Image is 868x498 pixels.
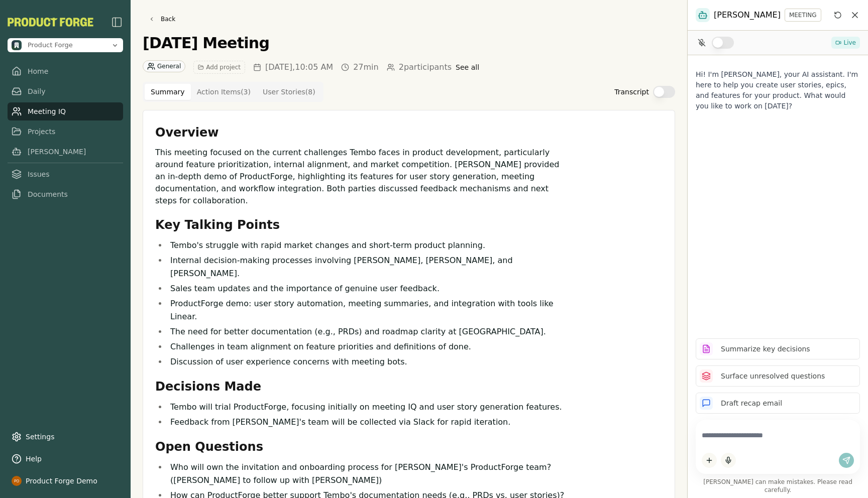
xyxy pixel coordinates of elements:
span: [PERSON_NAME] can make mistakes. Please read carefully. [696,478,860,494]
button: MEETING [785,9,821,22]
button: Add content to chat [702,453,717,468]
a: Back [143,12,181,26]
p: This meeting focused on the current challenges Tembo faces in product development, particularly a... [155,147,564,207]
button: Open organization switcher [8,38,123,52]
h2: Decisions Made [155,379,564,395]
img: Product Forge [8,18,93,27]
p: Surface unresolved questions [721,371,825,382]
li: Who will own the invitation and onboarding process for [PERSON_NAME]'s ProductForge team? ([PERSO... [167,461,564,487]
button: See all [456,62,479,72]
a: Issues [8,165,123,183]
button: Surface unresolved questions [696,365,860,387]
a: Daily [8,82,123,100]
button: Summarize key decisions [696,338,860,359]
p: Hi! I'm [PERSON_NAME], your AI assistant. I'm here to help you create user stories, epics, and fe... [696,69,860,111]
button: Start dictation [721,453,736,468]
h2: Key Talking Points [155,217,564,233]
img: Product Forge [12,40,22,50]
button: Send message [839,453,854,468]
button: PF-Logo [8,18,93,27]
li: Sales team updates and the importance of genuine user feedback. [167,282,564,295]
button: Action Items ( 3 ) [191,84,257,100]
button: Help [8,450,123,468]
a: [PERSON_NAME] [8,143,123,161]
span: [PERSON_NAME] [714,9,781,21]
h2: Overview [155,125,564,141]
div: General [143,60,185,72]
h2: Open Questions [155,439,564,455]
a: Settings [8,428,123,446]
button: User Stories ( 8 ) [257,84,321,100]
li: Discussion of user experience concerns with meeting bots. [167,355,564,368]
li: Feedback from [PERSON_NAME]'s team will be collected via Slack for rapid iteration. [167,416,564,429]
li: Challenges in team alignment on feature priorities and definitions of done. [167,340,564,353]
button: Close chat [850,10,860,20]
p: Draft recap email [721,398,782,409]
a: Projects [8,122,123,141]
li: Internal decision-making processes involving [PERSON_NAME], [PERSON_NAME], and [PERSON_NAME]. [167,254,564,280]
a: Documents [8,185,123,203]
li: The need for better documentation (e.g., PRDs) and roadmap clarity at [GEOGRAPHIC_DATA]. [167,325,564,338]
h1: [DATE] Meeting [143,34,269,52]
span: Product Forge [28,41,73,50]
button: Summary [145,84,191,100]
p: Summarize key decisions [721,344,810,354]
a: Meeting IQ [8,102,123,120]
span: Add project [206,63,241,71]
a: Home [8,62,123,80]
li: Tembo will trial ProductForge, focusing initially on meeting IQ and user story generation features. [167,401,564,414]
button: Draft recap email [696,393,860,414]
button: General [143,60,185,74]
button: Add project [193,61,245,74]
button: Reset conversation [832,9,844,21]
img: sidebar [111,16,123,28]
span: 27min [353,61,379,73]
span: Live [843,39,856,47]
li: Tembo's struggle with rapid market changes and short-term product planning. [167,239,564,252]
span: [DATE] , 10:05 AM [265,61,333,73]
li: ProductForge demo: user story automation, meeting summaries, and integration with tools like Linear. [167,297,564,323]
span: 2 participants [399,61,452,73]
img: profile [12,476,22,486]
button: Product Forge Demo [8,472,123,490]
label: Transcript [614,87,649,97]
